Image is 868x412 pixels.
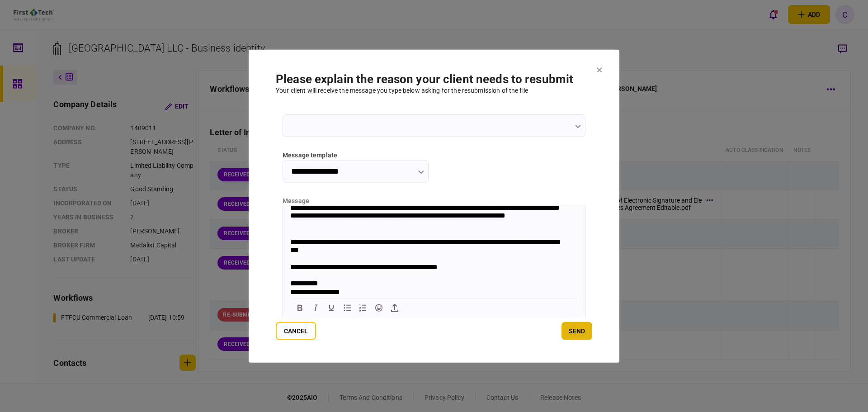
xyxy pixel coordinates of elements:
[561,322,592,340] button: send
[283,206,585,296] iframe: Rich Text Area
[283,160,429,182] input: message template
[292,301,307,314] button: Bold
[371,301,387,314] button: Emojis
[283,114,585,137] input: cc
[308,301,323,314] button: Italic
[283,150,429,160] label: message template
[276,322,316,340] button: Cancel
[355,301,371,314] button: Numbered list
[276,72,592,85] h1: Please explain the reason your client needs to resubmit
[283,196,585,205] div: message
[324,301,339,314] button: Underline
[276,85,592,95] div: Your client will receive the message you type below asking for the resubmission of the file
[340,301,355,314] button: Bullet list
